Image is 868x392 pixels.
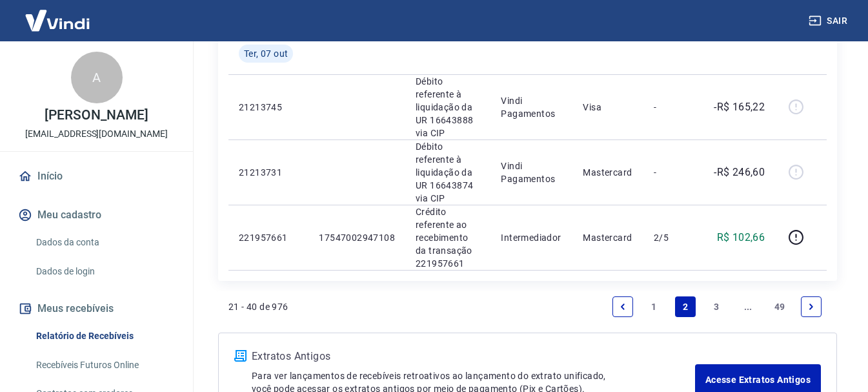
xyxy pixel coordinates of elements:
[45,108,148,122] p: [PERSON_NAME]
[717,230,765,245] p: R$ 102,66
[15,201,177,229] button: Meu cadastro
[416,140,480,205] p: Débito referente à liquidação da UR 16643874 via CIP
[239,231,298,244] p: 221957661
[15,294,177,323] button: Meus recebíveis
[244,47,288,60] span: Ter, 07 out
[801,296,822,317] a: Next page
[607,291,827,322] ul: Pagination
[501,94,562,120] p: Vindi Pagamentos
[15,162,177,191] a: Início
[612,296,633,317] a: Previous page
[31,323,177,349] a: Relatório de Recebíveis
[71,52,123,103] div: A
[25,127,168,141] p: [EMAIL_ADDRESS][DOMAIN_NAME]
[501,231,562,244] p: Intermediador
[239,166,298,179] p: 21213731
[501,160,562,185] p: Vindi Pagamentos
[416,205,480,270] p: Crédito referente ao recebimento da transação 221957661
[654,231,692,244] p: 2/5
[252,349,695,364] p: Extratos Antigos
[583,166,633,179] p: Mastercard
[769,296,791,317] a: Page 49
[31,352,177,378] a: Recebíveis Futuros Online
[583,101,633,114] p: Visa
[806,9,853,33] button: Sair
[654,101,692,114] p: -
[714,165,765,180] p: -R$ 246,60
[738,296,758,317] a: Jump forward
[234,350,247,362] img: ícone
[31,229,177,256] a: Dados da conta
[319,231,395,244] p: 17547002947108
[228,300,288,313] p: 21 - 40 de 976
[416,75,480,139] p: Débito referente à liquidação da UR 16643888 via CIP
[675,296,696,317] a: Page 2 is your current page
[654,166,692,179] p: -
[707,296,727,317] a: Page 3
[31,258,177,285] a: Dados de login
[583,231,633,244] p: Mastercard
[644,296,665,317] a: Page 1
[15,1,99,40] img: Vindi
[239,101,298,114] p: 21213745
[714,99,765,115] p: -R$ 165,22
